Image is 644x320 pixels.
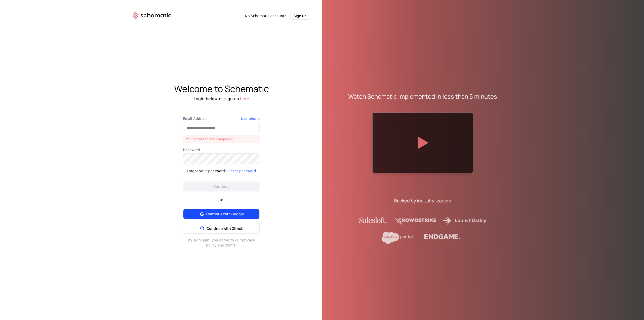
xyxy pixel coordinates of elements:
div: Your email address is required! [183,135,260,143]
div: Login below or sign up [121,96,322,102]
span: Continue with Github [207,226,244,231]
button: Use phone [241,116,260,121]
button: Continue with Google [183,209,260,219]
div: By signing in , you agree to our privacy and . [183,238,260,248]
div: Forgot your password? [187,168,227,173]
button: Sign up [290,12,310,20]
span: No Schematic account? [245,13,286,18]
div: Backed by industry leaders [394,197,451,204]
label: Email Address [183,116,260,121]
span: Continue with Google [206,211,244,217]
button: Continue [183,182,260,192]
a: terms [225,243,236,247]
button: Reset password [228,168,256,173]
button: here [240,96,249,102]
div: Welcome to Schematic [121,84,322,94]
a: policy [206,243,216,247]
button: Continue with Github [183,223,260,234]
span: or [216,198,227,201]
div: Watch Schematic implemented in less than 5 minutes [348,92,497,100]
label: Password [183,147,260,152]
